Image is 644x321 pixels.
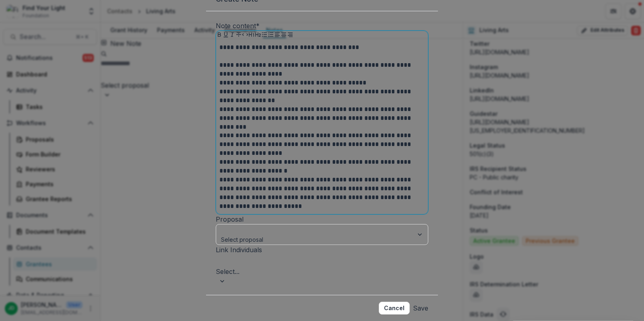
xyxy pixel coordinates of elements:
label: Link Individuals [216,246,262,254]
button: Code [242,31,248,40]
button: Align Center [281,31,287,40]
button: Bold [216,31,223,40]
button: Align Left [274,31,281,40]
button: Ordered List [268,31,274,40]
div: Select... [216,267,334,276]
button: Underline [223,31,229,40]
button: Align Right [287,31,293,40]
label: Proposal [216,215,244,223]
button: Strike [235,31,242,40]
button: Heading 2 [255,31,261,40]
button: Heading 1 [248,31,255,40]
button: Save [413,302,428,315]
label: Note content [216,22,260,30]
button: Bullet List [261,31,268,40]
button: Cancel [379,302,410,315]
div: Select proposal [221,235,336,244]
button: Italicize [229,31,235,40]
